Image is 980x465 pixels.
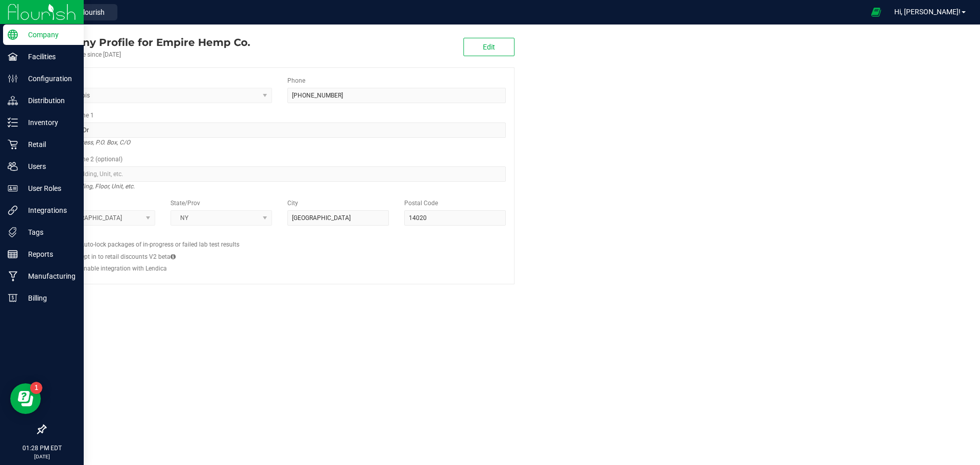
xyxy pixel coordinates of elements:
[18,160,79,173] p: Users
[8,293,18,303] inline-svg: Billing
[8,30,18,40] inline-svg: Company
[287,199,298,208] label: City
[54,233,506,240] h2: Configs
[18,182,79,194] p: User Roles
[18,116,79,129] p: Inventory
[8,205,18,215] inline-svg: Integrations
[54,155,122,164] label: Address Line 2 (optional)
[30,382,42,394] iframe: Resource center unread badge
[18,248,79,260] p: Reports
[80,264,167,273] label: Enable integration with Lendica
[8,227,18,237] inline-svg: Tags
[54,136,130,149] i: Street address, P.O. Box, C/O
[5,444,79,453] p: 01:28 PM EDT
[18,72,79,85] p: Configuration
[54,123,506,138] input: Address
[463,38,514,56] button: Edit
[8,74,18,84] inline-svg: Configuration
[18,138,79,151] p: Retail
[8,271,18,281] inline-svg: Manufacturing
[170,199,200,208] label: State/Prov
[45,35,250,50] div: Empire Hemp Co.
[45,50,250,59] div: Account active since [DATE]
[404,199,438,208] label: Postal Code
[483,43,495,51] span: Edit
[18,51,79,63] p: Facilities
[54,180,135,192] i: Suite, Building, Floor, Unit, etc.
[18,204,79,216] p: Integrations
[287,210,389,226] input: City
[18,94,79,107] p: Distribution
[80,252,176,261] label: Opt in to retail discounts V2 beta
[8,95,18,106] inline-svg: Distribution
[894,8,961,16] span: Hi, [PERSON_NAME]!
[18,29,79,41] p: Company
[8,52,18,62] inline-svg: Facilities
[5,453,79,460] p: [DATE]
[8,249,18,259] inline-svg: Reports
[18,226,79,238] p: Tags
[404,210,506,226] input: Postal Code
[287,88,506,103] input: (123) 456-7890
[18,292,79,304] p: Billing
[10,383,41,414] iframe: Resource center
[80,240,239,249] label: Auto-lock packages of in-progress or failed lab test results
[287,76,305,85] label: Phone
[8,117,18,128] inline-svg: Inventory
[8,161,18,172] inline-svg: Users
[8,139,18,150] inline-svg: Retail
[865,2,888,22] span: Open Ecommerce Menu
[54,166,506,182] input: Suite, Building, Unit, etc.
[18,270,79,282] p: Manufacturing
[8,183,18,193] inline-svg: User Roles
